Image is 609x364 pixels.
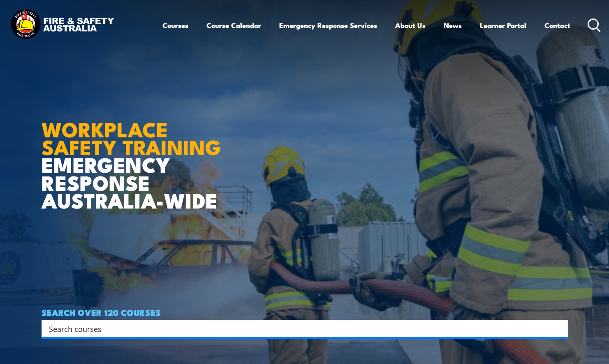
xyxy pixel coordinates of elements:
[480,14,526,36] a: Learner Portal
[444,14,462,36] a: News
[51,323,551,334] form: Search form
[553,323,565,334] button: Search magnifier button
[279,14,377,36] a: Emergency Response Services
[544,14,570,36] a: Contact
[206,14,261,36] a: Course Calendar
[395,14,426,36] a: About Us
[42,99,243,209] h1: EMERGENCY RESPONSE AUSTRALIA-WIDE
[42,113,221,162] strong: WORKPLACE SAFETY TRAINING
[49,322,550,335] input: Search input
[162,14,188,36] a: Courses
[42,308,568,317] h4: SEARCH OVER 120 COURSES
